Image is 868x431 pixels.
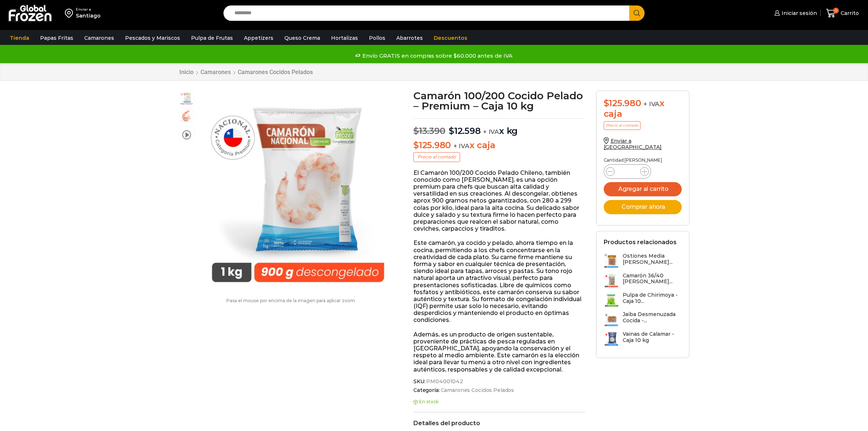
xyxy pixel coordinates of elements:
[413,169,585,232] p: El Camarón 100/200 Cocido Pelado Chileno, también conocido como [PERSON_NAME], es una opción prem...
[454,142,470,150] span: + IVA
[179,91,194,105] span: camaron nacional
[413,126,445,136] bdi: 13.390
[121,31,184,45] a: Pescados y Mariscos
[327,31,362,45] a: Hortalizas
[179,109,194,123] span: camaron-nacional-2
[604,311,682,327] a: Jaiba Desmenuzada Cocida -...
[623,273,682,285] h3: Camarón 36/40 [PERSON_NAME]...
[449,126,480,136] bdi: 12.598
[604,98,641,108] bdi: 125.980
[425,378,463,385] span: PM04001042
[240,31,277,45] a: Appetizers
[604,182,682,196] button: Agregar al carrito
[179,69,194,76] a: Inicio
[76,7,101,12] div: Enviar a
[780,9,817,17] span: Iniciar sesión
[81,31,118,45] a: Camarones
[413,152,460,162] p: Precio al contado
[6,31,33,45] a: Tienda
[65,7,76,19] img: address-field-icon.svg
[413,420,585,427] h2: Detalles del producto
[449,126,454,136] span: $
[413,239,585,323] p: Este camarón, ya cocido y pelado, ahorra tiempo en la cocina, permitiendo a los chefs concentrars...
[604,121,641,130] p: Precio al contado
[643,100,659,108] span: + IVA
[200,69,231,76] a: Camarones
[413,378,585,385] span: SKU:
[623,331,682,343] h3: Vainas de Calamar - Caja 10 kg
[36,31,77,45] a: Papas Fritas
[604,253,682,269] a: Ostiones Media [PERSON_NAME]...
[281,31,324,45] a: Queso Crema
[824,5,861,22] a: 0 Carrito
[839,9,859,17] span: Carrito
[413,399,585,404] p: En stock
[604,292,682,308] a: Pulpa de Chirimoya - Caja 10...
[365,31,389,45] a: Pollos
[413,140,585,151] p: x caja
[604,331,682,347] a: Vainas de Calamar - Caja 10 kg
[604,98,682,119] div: x caja
[623,253,682,265] h3: Ostiones Media [PERSON_NAME]...
[604,273,682,288] a: Camarón 36/40 [PERSON_NAME]...
[413,118,585,136] p: x kg
[604,239,677,246] h2: Productos relacionados
[413,126,419,136] span: $
[179,298,403,303] p: Pasa el mouse por encima de la imagen para aplicar zoom
[413,387,585,393] span: Categoría:
[76,12,101,19] div: Santiago
[623,311,682,324] h3: Jaiba Desmenuzada Cocida -...
[623,292,682,304] h3: Pulpa de Chirimoya - Caja 10...
[620,166,634,177] input: Product quantity
[413,331,585,373] p: Además, es un producto de origen sustentable, proveniente de prácticas de pesca reguladas en [GEO...
[237,69,313,76] a: Camarones Cocidos Pelados
[604,200,682,214] button: Comprar ahora
[440,387,514,393] a: Camarones Cocidos Pelados
[179,69,313,76] nav: Breadcrumb
[413,140,451,150] bdi: 125.980
[483,128,499,135] span: + IVA
[604,158,682,163] p: Cantidad [PERSON_NAME]
[187,31,237,45] a: Pulpa de Frutas
[629,5,645,21] button: Search button
[413,140,419,150] span: $
[604,98,609,108] span: $
[430,31,471,45] a: Descuentos
[604,138,662,150] a: Enviar a [GEOGRAPHIC_DATA]
[413,91,585,111] h1: Camarón 100/200 Cocido Pelado – Premium – Caja 10 kg
[833,8,839,14] span: 0
[393,31,427,45] a: Abarrotes
[772,6,817,20] a: Iniciar sesión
